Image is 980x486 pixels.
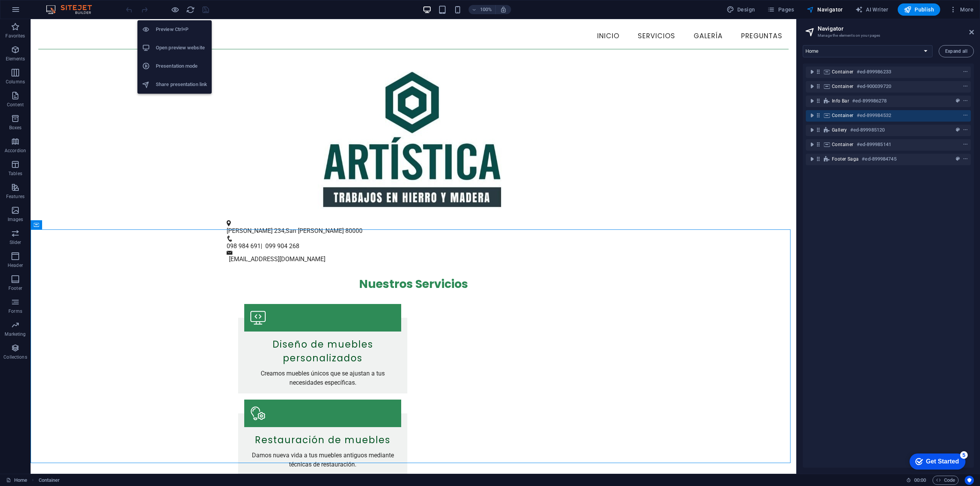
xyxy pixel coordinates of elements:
p: Header [8,262,23,268]
img: Editor Logo [44,5,101,14]
h6: Preview Ctrl+P [156,25,207,34]
span: [PERSON_NAME] 234 [196,208,254,215]
button: 100% [469,5,496,14]
span: : [920,477,921,483]
p: Slider [10,239,21,245]
span: Pages [767,6,794,13]
p: Forms [8,308,22,314]
span: Click to select. Double-click to edit [39,476,60,485]
p: Columns [6,79,25,85]
span: San [PERSON_NAME] [255,208,313,215]
button: Publish [898,3,940,16]
span: Container [832,141,854,148]
p: Elements [6,56,25,62]
button: context-menu [962,82,969,91]
nav: breadcrumb [39,476,60,485]
button: Code [933,476,959,485]
button: context-menu [962,154,969,164]
span: Expand all [945,49,967,54]
button: preset [954,125,962,135]
p: Boxes [9,125,22,131]
h6: #ed-899985141 [857,140,891,149]
button: toggle-expand [807,125,817,135]
p: Favorites [5,33,25,39]
button: context-menu [962,67,969,76]
button: Design [724,3,758,16]
h6: Session time [906,476,926,485]
button: toggle-expand [807,140,817,149]
button: More [946,3,977,16]
button: reload [186,5,195,14]
p: Accordion [5,148,26,154]
span: 098 984 691 [196,223,230,231]
span: More [949,6,973,13]
div: 5 [55,2,62,9]
a: [EMAIL_ADDRESS][DOMAIN_NAME] [198,236,295,244]
p: Content [7,102,24,108]
h6: Presentation mode [156,62,207,71]
h6: #ed-899986278 [852,96,887,106]
p: , [196,207,563,216]
button: toggle-expand [807,111,817,120]
span: Info Bar [832,98,849,104]
span: Design [727,6,755,13]
h6: Open preview website [156,43,207,52]
div: Get Started 5 items remaining, 0% complete [4,4,60,20]
button: toggle-expand [807,154,817,164]
p: Marketing [5,331,26,337]
button: Usercentrics [965,476,974,485]
h6: #ed-899985120 [850,125,885,135]
button: preset [954,154,962,164]
p: Footer [8,285,22,291]
p: Tables [8,171,22,177]
span: Navigator [807,6,843,13]
h6: #ed-899984532 [857,111,891,120]
span: Gallery [832,127,847,133]
span: Code [936,476,955,485]
button: context-menu [962,125,969,135]
i: On resize automatically adjust zoom level to fit chosen device. [500,6,507,13]
button: AI Writer [852,3,892,16]
p: Images [8,216,23,223]
button: Expand all [939,45,974,57]
button: Pages [764,3,797,16]
div: Get Started [21,8,54,15]
h6: #ed-899984745 [862,154,896,164]
button: context-menu [962,111,969,120]
button: preset [954,96,962,106]
a: Click to cancel selection. Double-click to open Pages [6,476,27,485]
h6: #ed-899986233 [857,67,891,76]
i: Reload page [186,5,195,14]
span: Container [832,83,854,89]
span: 80000 [315,208,332,215]
h6: Share presentation link [156,80,207,89]
p: | 099 904 268 [196,223,563,232]
span: Container [832,69,854,75]
button: context-menu [962,96,969,106]
span: Container [832,112,854,119]
h6: #ed-900039720 [857,82,891,91]
button: Navigator [804,3,846,16]
span: Publish [904,6,934,13]
span: Footer Saga [832,156,859,162]
h3: Manage the elements on your pages [818,32,959,39]
button: context-menu [962,140,969,149]
span: 00 00 [914,476,926,485]
button: toggle-expand [807,82,817,91]
button: toggle-expand [807,96,817,106]
span: AI Writer [855,6,889,13]
p: Features [6,193,24,200]
h6: 100% [480,5,492,14]
p: Collections [3,354,27,360]
h2: Navigator [818,25,974,32]
button: toggle-expand [807,67,817,76]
